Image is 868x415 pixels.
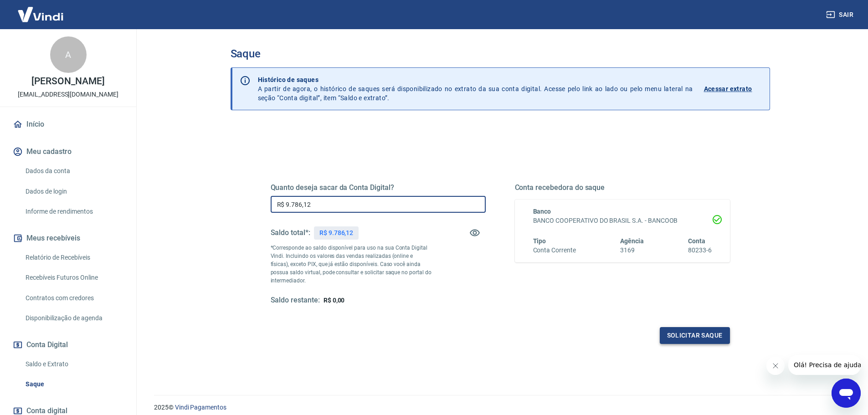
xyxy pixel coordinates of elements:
span: Olá! Precisa de ajuda? [5,6,77,14]
a: Início [11,114,125,134]
p: *Corresponde ao saldo disponível para uso na sua Conta Digital Vindi. Incluindo os valores das ve... [271,244,432,285]
p: A partir de agora, o histórico de saques será disponibilizado no extrato da sua conta digital. Ac... [258,75,693,102]
p: [EMAIL_ADDRESS][DOMAIN_NAME] [18,90,118,99]
iframe: Fechar mensagem [766,357,785,375]
div: A [50,36,87,73]
iframe: Botão para abrir a janela de mensagens [832,379,861,408]
a: Dados da conta [22,162,125,180]
button: Sair [824,6,857,23]
a: Saque [22,375,125,394]
h3: Saque [231,47,770,60]
a: Saldo e Extrato [22,355,125,374]
span: Conta [688,237,705,245]
span: Tipo [533,237,546,245]
span: Banco [533,208,551,215]
h6: 3169 [620,246,644,255]
h5: Quanto deseja sacar da Conta Digital? [271,183,486,192]
p: Acessar extrato [704,84,752,93]
iframe: Mensagem da empresa [788,355,861,375]
p: Histórico de saques [258,75,693,84]
button: Meus recebíveis [11,228,125,248]
h6: Conta Corrente [533,246,576,255]
a: Contratos com credores [22,289,125,307]
h5: Conta recebedora do saque [515,183,730,192]
h6: 80233-6 [688,246,712,255]
p: [PERSON_NAME] [31,77,104,86]
button: Conta Digital [11,335,125,355]
h5: Saldo total*: [271,228,310,237]
a: Recebíveis Futuros Online [22,268,125,287]
a: Dados de login [22,182,125,201]
a: Vindi Pagamentos [175,404,226,411]
a: Disponibilização de agenda [22,309,125,328]
h6: BANCO COOPERATIVO DO BRASIL S.A. - BANCOOB [533,216,712,225]
span: Agência [620,237,644,245]
p: R$ 9.786,12 [319,228,353,238]
h5: Saldo restante: [271,296,320,305]
button: Solicitar saque [660,327,730,344]
a: Informe de rendimentos [22,202,125,221]
a: Relatório de Recebíveis [22,248,125,267]
button: Meu cadastro [11,142,125,162]
span: R$ 0,00 [324,297,345,304]
a: Acessar extrato [704,75,762,102]
p: 2025 © [154,403,846,412]
img: Vindi [11,0,70,28]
